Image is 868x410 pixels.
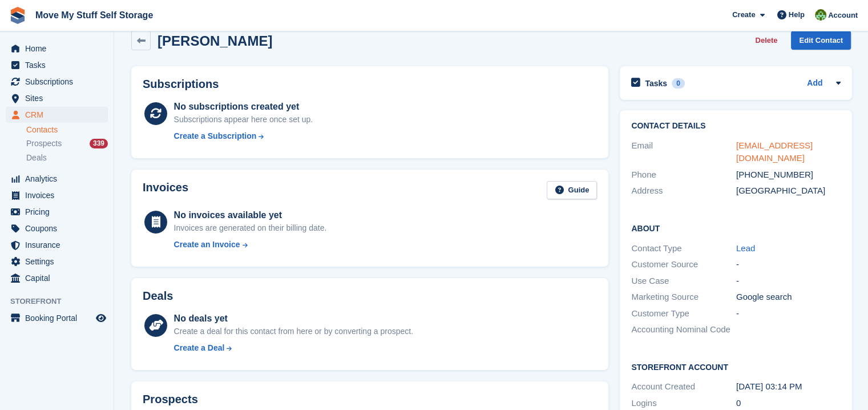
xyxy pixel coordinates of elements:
a: menu [6,187,108,203]
a: Lead [736,243,755,253]
h2: About [631,222,841,234]
a: menu [6,220,108,236]
span: Help [789,9,805,21]
a: menu [6,74,108,90]
div: Account Created [631,380,736,393]
a: menu [6,57,108,73]
div: Marketing Source [631,291,736,304]
button: Delete [750,31,782,50]
a: Preview store [94,311,108,325]
a: Prospects 339 [26,138,108,150]
span: Home [25,41,94,57]
div: Create an Invoice [174,239,240,251]
a: menu [6,107,108,123]
div: Address [631,184,736,198]
a: menu [6,237,108,253]
span: Booking Portal [25,310,94,326]
div: Customer Source [631,258,736,271]
div: Logins [631,397,736,410]
span: Capital [25,270,94,286]
h2: [PERSON_NAME] [158,33,272,49]
h2: Invoices [143,181,188,200]
div: Create a Subscription [174,130,257,142]
div: Invoices are generated on their billing date. [174,222,327,234]
a: menu [6,254,108,270]
div: - [736,275,841,288]
div: Create a Deal [174,342,225,354]
h2: Storefront Account [631,361,841,372]
span: Storefront [10,296,114,307]
span: Deals [26,152,47,163]
h2: Deals [143,290,173,303]
a: Add [807,77,822,90]
a: menu [6,41,108,57]
div: No subscriptions created yet [174,100,313,114]
span: Settings [25,254,94,270]
div: Accounting Nominal Code [631,323,736,336]
a: [EMAIL_ADDRESS][DOMAIN_NAME] [736,140,813,163]
img: Joel Booth [815,9,826,21]
div: Subscriptions appear here once set up. [174,114,313,126]
div: - [736,307,841,320]
h2: Subscriptions [143,78,597,91]
a: menu [6,171,108,187]
a: Create a Deal [174,342,413,354]
span: Subscriptions [25,74,94,90]
div: Create a deal for this contact from here or by converting a prospect. [174,325,413,337]
div: - [736,258,841,271]
div: No deals yet [174,312,413,325]
div: Contact Type [631,242,736,255]
h2: Tasks [645,78,667,89]
span: Prospects [26,138,62,149]
div: [PHONE_NUMBER] [736,168,841,182]
div: [GEOGRAPHIC_DATA] [736,184,841,198]
h2: Contact Details [631,122,841,131]
a: Deals [26,152,108,164]
div: Customer Type [631,307,736,320]
div: Google search [736,291,841,304]
a: menu [6,90,108,106]
span: Insurance [25,237,94,253]
span: Create [732,9,755,21]
a: menu [6,270,108,286]
div: Email [631,139,736,165]
img: stora-icon-8386f47178a22dfd0bd8f6a31ec36ba5ce8667c1dd55bd0f319d3a0aa187defe.svg [9,7,26,24]
div: [DATE] 03:14 PM [736,380,841,393]
div: 0 [736,397,841,410]
a: Create a Subscription [174,130,313,142]
span: CRM [25,107,94,123]
div: Use Case [631,275,736,288]
span: Tasks [25,57,94,73]
span: Coupons [25,220,94,236]
div: 0 [672,78,685,89]
span: Account [828,10,858,21]
span: Invoices [25,187,94,203]
div: No invoices available yet [174,208,327,222]
div: Phone [631,168,736,182]
a: Create an Invoice [174,239,327,251]
a: Move My Stuff Self Storage [31,6,158,25]
a: Contacts [26,124,108,135]
h2: Prospects [143,393,198,406]
a: menu [6,310,108,326]
span: Analytics [25,171,94,187]
span: Sites [25,90,94,106]
div: 339 [90,139,108,148]
a: Guide [547,181,597,200]
span: Pricing [25,204,94,220]
a: Edit Contact [791,31,851,50]
a: menu [6,204,108,220]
